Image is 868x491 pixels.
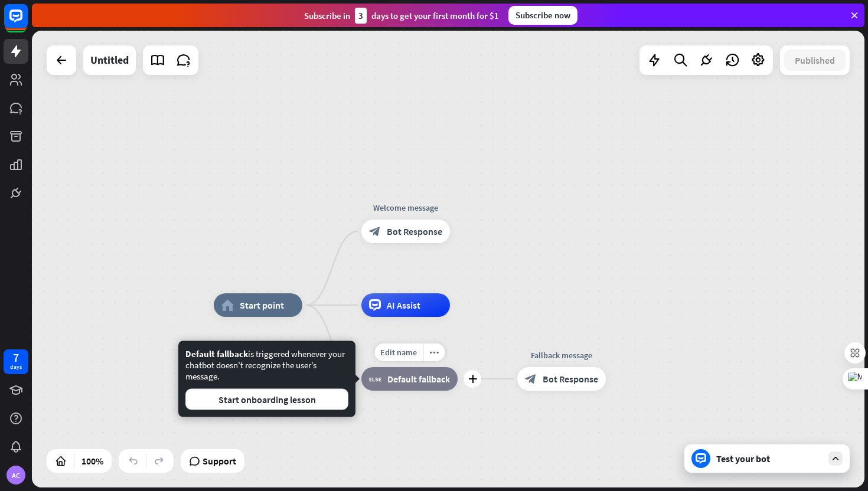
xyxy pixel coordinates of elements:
[13,352,19,363] div: 7
[387,299,420,311] span: AI Assist
[185,348,248,359] span: Default fallback
[10,363,22,371] div: days
[240,299,284,311] span: Start point
[6,466,25,485] div: AC
[468,375,477,383] i: plus
[185,348,348,410] div: is triggered whenever your chatbot doesn’t recognize the user’s message.
[78,451,107,470] div: 100%
[508,349,615,361] div: Fallback message
[353,202,459,214] div: Welcome message
[543,373,598,385] span: Bot Response
[369,225,381,237] i: block_bot_response
[304,8,499,24] div: Subscribe in days to get your first month for $1
[185,389,348,410] button: Start onboarding lesson
[369,373,381,385] i: block_fallback
[508,6,577,25] div: Subscribe now
[380,347,417,358] span: Edit name
[525,373,537,385] i: block_bot_response
[221,299,234,311] i: home_2
[387,225,442,237] span: Bot Response
[784,50,846,71] button: Published
[716,453,823,464] div: Test your bot
[355,8,367,24] div: 3
[429,348,439,357] i: more_horiz
[387,373,450,385] span: Default fallback
[90,45,129,75] div: Untitled
[203,451,236,470] span: Support
[9,5,45,40] button: Open LiveChat chat widget
[4,349,28,374] a: 7 days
